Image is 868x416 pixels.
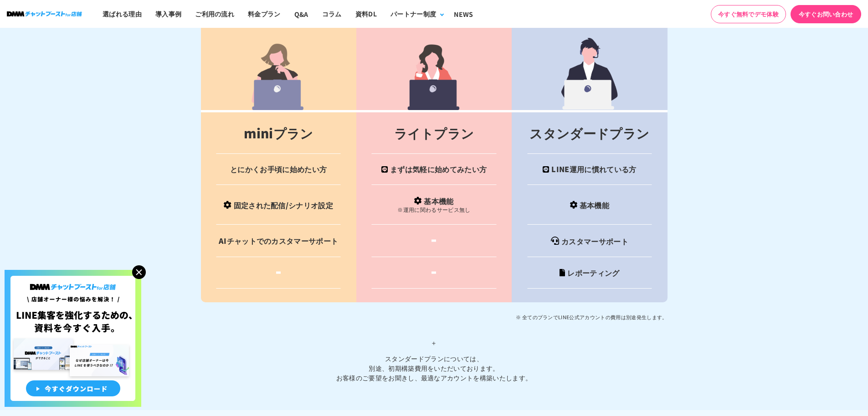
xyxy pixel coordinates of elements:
[512,185,667,225] td: 基本機能
[356,185,512,225] td: 基本機能
[711,5,786,23] a: 今すぐ無料でデモ体験
[5,270,141,281] a: 店舗オーナー様の悩みを解決!LINE集客を狂化するための資料を今すぐ入手!
[201,154,356,185] td: とにかくお手頃に始めたい方
[512,257,667,289] td: レポーティング
[791,5,861,23] a: 今すぐお問い合わせ
[356,154,512,185] td: まずは気軽に始めてみたい方
[512,225,667,257] td: カスタマーサポート
[512,111,667,154] td: スタンダードプラン
[201,311,668,322] p: ※ 全てのプランでLINE公式アカウントの費用は別途発生します。
[356,111,512,154] td: ライトプラン
[201,225,356,257] td: AIチャットでのカスタマーサポート
[397,205,470,213] span: ※運用に関わるサービス無し
[5,270,141,407] img: 店舗オーナー様の悩みを解決!LINE集客を狂化するための資料を今すぐ入手!
[512,154,667,185] td: LINE運用に慣れている方
[201,111,356,154] td: miniプラン
[201,332,668,354] span: ＋
[201,322,668,383] p: スタンダードプランについては、 別途、初期構築費用をいただいております。 お客様のご要望をお聞きし、最適なアカウントを構築いたします。
[201,185,356,225] td: 固定された配信/シナリオ設定
[390,9,436,19] div: パートナー制度
[7,11,82,16] img: ロゴ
